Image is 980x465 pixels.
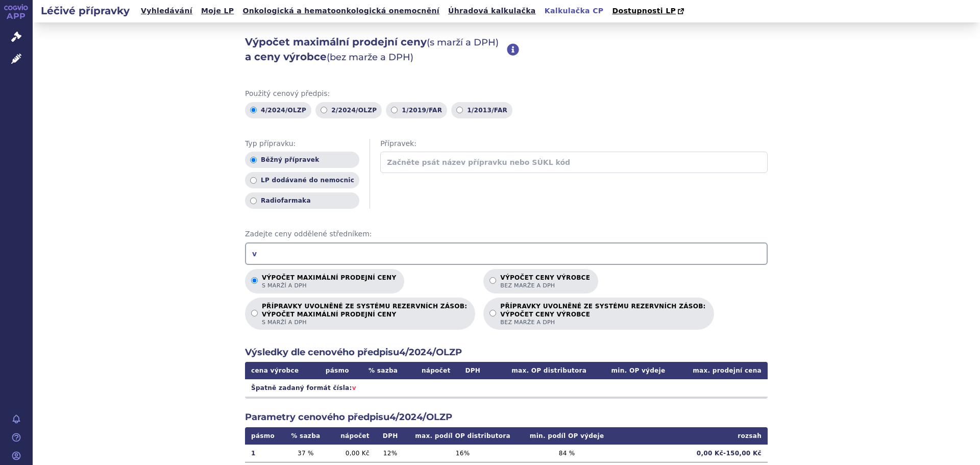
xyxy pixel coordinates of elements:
[245,445,283,462] td: 1
[328,445,375,462] td: 0,00 Kč
[321,107,327,113] input: 2/2024/OLZP
[245,242,768,265] input: Zadejte ceny oddělené středníkem
[262,319,467,326] span: s marží a DPH
[138,4,195,18] a: Vyhledávání
[500,310,705,319] strong: VÝPOČET CENY VÝROBCE
[445,4,539,18] a: Úhradová kalkulačka
[386,102,447,118] label: 1/2019/FAR
[251,277,258,284] input: Výpočet maximální prodejní cenys marží a DPH
[391,107,398,113] input: 1/2019/FAR
[358,362,407,379] th: % sazba
[427,37,499,48] span: (s marží a DPH)
[245,362,316,379] th: cena výrobce
[316,362,358,379] th: pásmo
[262,303,467,326] p: PŘÍPRAVKY UVOLNĚNÉ ZE SYSTÉMU REZERVNÍCH ZÁSOB:
[245,192,359,209] label: Radiofarmaka
[251,310,258,316] input: PŘÍPRAVKY UVOLNĚNÉ ZE SYSTÉMU REZERVNÍCH ZÁSOB:VÝPOČET MAXIMÁLNÍ PRODEJNÍ CENYs marží a DPH
[489,277,496,284] input: Výpočet ceny výrobcebez marže a DPH
[489,362,593,379] th: max. OP distributora
[245,411,768,424] h2: Parametry cenového předpisu 4/2024/OLZP
[380,152,768,173] input: Začněte psát název přípravku nebo SÚKL kód
[405,445,520,462] td: 16 %
[315,102,382,118] label: 2/2024/OLZP
[245,427,283,445] th: pásmo
[250,177,257,184] input: LP dodávané do nemocnic
[328,427,375,445] th: nápočet
[250,157,257,163] input: Běžný přípravek
[283,427,328,445] th: % sazba
[239,4,443,18] a: Onkologická a hematoonkologická onemocnění
[614,427,768,445] th: rozsah
[380,139,768,149] span: Přípravek:
[245,379,768,397] td: Špatně zadaný formát čísla:
[489,310,496,316] input: PŘÍPRAVKY UVOLNĚNÉ ZE SYSTÉMU REZERVNÍCH ZÁSOB:VÝPOČET CENY VÝROBCEbez marže a DPH
[671,362,768,379] th: max. prodejní cena
[500,303,705,326] p: PŘÍPRAVKY UVOLNĚNÉ ZE SYSTÉMU REZERVNÍCH ZÁSOB:
[352,384,356,391] span: v
[262,274,396,289] p: Výpočet maximální prodejní ceny
[376,427,405,445] th: DPH
[245,172,359,188] label: LP dodávané do nemocnic
[245,152,359,168] label: Běžný přípravek
[500,274,590,289] p: Výpočet ceny výrobce
[408,362,457,379] th: nápočet
[593,362,671,379] th: min. OP výdeje
[245,139,359,149] span: Typ přípravku:
[376,445,405,462] td: 12 %
[457,362,489,379] th: DPH
[500,282,590,289] span: bez marže a DPH
[521,427,614,445] th: min. podíl OP výdeje
[405,427,520,445] th: max. podíl OP distributora
[245,346,768,359] h2: Výsledky dle cenového předpisu 4/2024/OLZP
[456,107,463,113] input: 1/2013/FAR
[245,35,507,64] h2: Výpočet maximální prodejní ceny a ceny výrobce
[245,89,768,99] span: Použitý cenový předpis:
[542,4,607,18] a: Kalkulačka CP
[245,102,311,118] label: 4/2024/OLZP
[500,319,705,326] span: bez marže a DPH
[283,445,328,462] td: 37 %
[614,445,768,462] td: 0,00 Kč - 150,00 Kč
[609,4,689,18] a: Dostupnosti LP
[33,4,138,18] h2: Léčivé přípravky
[451,102,512,118] label: 1/2013/FAR
[198,4,237,18] a: Moje LP
[250,107,257,113] input: 4/2024/OLZP
[327,52,413,63] span: (bez marže a DPH)
[245,229,768,239] span: Zadejte ceny oddělené středníkem:
[262,310,467,319] strong: VÝPOČET MAXIMÁLNÍ PRODEJNÍ CENY
[250,198,257,204] input: Radiofarmaka
[521,445,614,462] td: 84 %
[262,282,396,289] span: s marží a DPH
[612,7,676,15] span: Dostupnosti LP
